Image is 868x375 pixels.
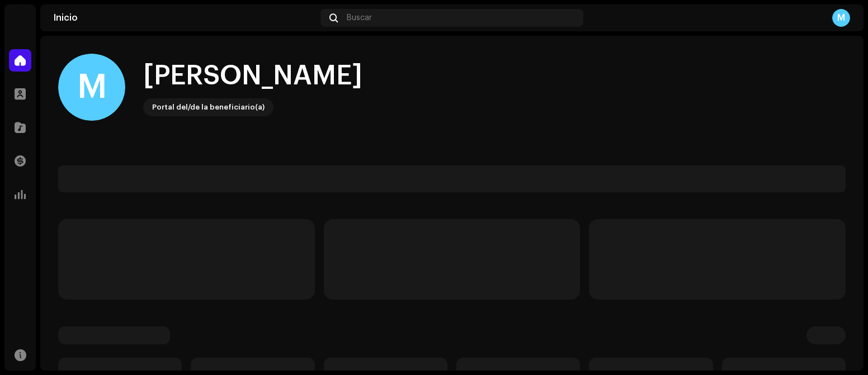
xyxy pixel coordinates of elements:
[143,58,362,94] div: [PERSON_NAME]
[54,13,316,22] div: Inicio
[152,101,265,114] div: Portal del/de la beneficiario(a)
[58,54,125,121] div: M
[832,9,850,27] div: M
[347,13,372,22] span: Buscar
